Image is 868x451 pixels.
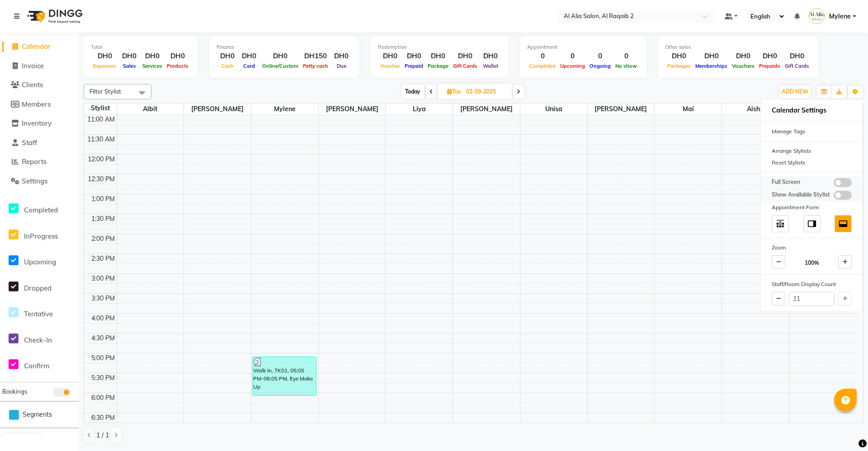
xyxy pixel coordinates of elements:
span: Expenses [91,63,118,69]
div: 6:30 PM [90,413,117,423]
div: DH0 [238,51,260,61]
img: dock_right.svg [807,219,817,229]
div: 1:00 PM [90,194,117,204]
div: DH0 [165,51,191,61]
span: Liya [386,103,453,115]
span: Prepaid [402,63,425,69]
span: Staff [22,138,37,147]
h6: Calendar Settings [761,103,863,118]
span: Completed [527,63,558,69]
span: Full Screen [772,178,800,187]
span: 100% [805,259,819,267]
span: Upcoming [558,63,587,69]
span: Settings [22,177,47,185]
span: Filter Stylist [90,88,121,95]
a: Calendar [2,42,77,52]
a: Members [2,99,77,110]
div: 0 [587,51,613,61]
div: Appointment Form [761,202,863,213]
span: Products [165,63,191,69]
div: Reset Stylists [761,157,863,169]
div: DH0 [693,51,730,61]
span: Sales [121,63,138,69]
span: Wallet [481,63,500,69]
span: Upcoming [24,258,56,266]
span: Clients [22,80,43,89]
span: Prepaids [757,63,783,69]
div: DH0 [260,51,301,61]
span: 1 / 1 [96,431,109,440]
span: Mai [655,103,722,115]
span: No show [613,63,639,69]
div: 3:30 PM [90,294,117,303]
div: DH0 [402,51,425,61]
div: 0 [558,51,587,61]
div: DH0 [451,51,480,61]
span: Voucher [378,63,402,69]
span: Dropped [24,284,52,292]
span: Check-In [24,336,52,344]
div: 11:00 AM [85,115,117,124]
a: Staff [2,138,77,148]
img: Mylene [809,8,825,24]
span: Today [401,85,424,99]
div: DH0 [91,51,118,61]
button: ADD NEW [779,85,811,98]
div: 12:00 PM [86,155,117,164]
span: Online/Custom [260,63,301,69]
input: 2025-09-02 [463,85,509,99]
div: Appointment [527,43,639,51]
span: Package [425,63,451,69]
span: Tentative [24,310,53,318]
div: DH0 [730,51,757,61]
span: Cash [219,63,236,69]
span: Mylene [829,12,851,21]
span: [PERSON_NAME] [184,103,251,115]
div: Manage Tags [761,126,863,137]
a: Reports [2,157,77,167]
div: DH0 [665,51,693,61]
div: Finance [217,43,352,51]
span: Mylene [251,103,318,115]
div: Other sales [665,43,811,51]
span: Invoice [22,61,44,70]
div: 2:30 PM [90,254,117,263]
div: Staff/Room Display Count [761,278,863,290]
div: 12:30 PM [86,174,117,184]
span: Members [22,100,51,108]
div: 1:30 PM [90,214,117,224]
div: Zoom [761,242,863,254]
div: 5:00 PM [90,353,117,363]
div: DH0 [140,51,165,61]
a: Invoice [2,61,77,71]
span: Segments [23,410,52,419]
a: Settings [2,176,77,187]
span: Albit [117,103,184,115]
span: Petty cash [301,63,330,69]
div: 2:00 PM [90,234,117,244]
span: Tue [445,88,463,95]
span: Aisha [722,103,789,115]
span: Gift Cards [783,63,811,69]
a: Clients [2,80,77,90]
div: Walk In, TK01, 05:05 PM-06:05 PM, Eye Make Up [253,357,316,395]
span: Inventory [22,119,52,127]
div: Arrange Stylists [761,145,863,157]
button: Page Builder [3,434,40,446]
span: Calendar [22,42,51,51]
span: Memberships [693,63,730,69]
div: 0 [613,51,639,61]
span: [PERSON_NAME] [588,103,655,115]
div: DH0 [378,51,402,61]
a: Inventory [2,118,77,129]
div: DH0 [217,51,238,61]
div: 0 [527,51,558,61]
span: InProgress [24,232,58,240]
span: Gift Cards [451,63,480,69]
div: DH0 [425,51,451,61]
span: Vouchers [730,63,757,69]
span: Packages [665,63,693,69]
div: 6:00 PM [90,393,117,403]
span: Show Available Stylist [772,191,830,200]
div: DH0 [757,51,783,61]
